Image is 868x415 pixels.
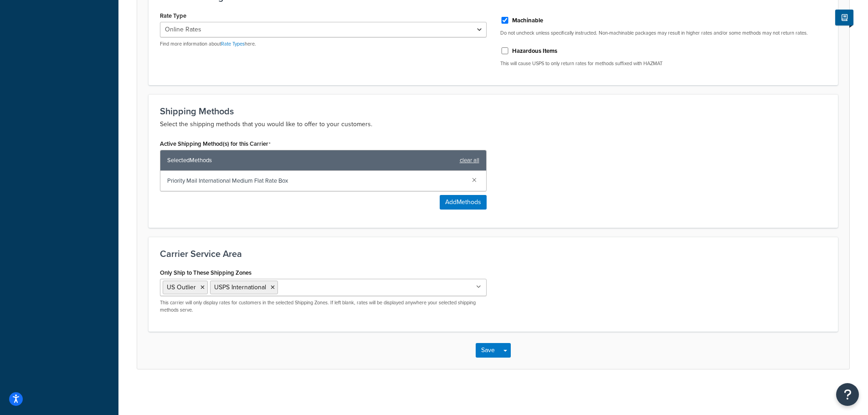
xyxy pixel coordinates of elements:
p: Select the shipping methods that you would like to offer to your customers. [160,119,827,130]
span: USPS International [214,282,266,292]
span: Selected Methods [167,154,455,167]
label: Hazardous Items [512,47,557,55]
label: Only Ship to These Shipping Zones [160,269,252,276]
span: US Outlier [167,282,196,292]
h3: Shipping Methods [160,106,827,116]
h3: Carrier Service Area [160,249,827,259]
label: Machinable [512,16,543,25]
button: Open Resource Center [836,383,859,406]
label: Active Shipping Method(s) for this Carrier [160,140,271,148]
button: Show Help Docs [835,10,853,26]
p: Find more information about here. [160,41,487,47]
p: This carrier will only display rates for customers in the selected Shipping Zones. If left blank,... [160,299,487,313]
span: Priority Mail International Medium Flat Rate Box [167,174,465,187]
p: This will cause USPS to only return rates for methods suffixed with HAZMAT [500,60,827,67]
a: clear all [460,154,479,167]
label: Rate Type [160,12,186,19]
button: Save [476,343,500,358]
button: AddMethods [440,195,487,210]
a: Rate Types [221,40,245,47]
p: Do not uncheck unless specifically instructed. Non-machinable packages may result in higher rates... [500,30,827,36]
